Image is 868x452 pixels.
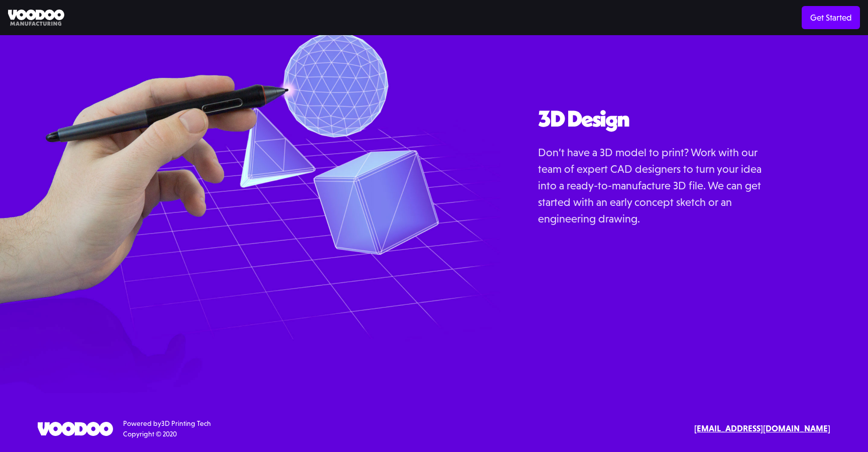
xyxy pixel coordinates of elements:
[694,422,830,435] a: [EMAIL_ADDRESS][DOMAIN_NAME]
[802,6,860,29] a: Get Started
[694,423,830,433] strong: [EMAIL_ADDRESS][DOMAIN_NAME]
[123,418,211,439] div: Powered by Copyright © 2020
[538,144,769,227] p: Don’t have a 3D model to print? Work with our team of expert CAD designers to turn your idea into...
[8,10,64,26] img: Voodoo Manufacturing logo
[538,106,769,132] h2: 3D Design
[161,419,211,427] a: 3D Printing Tech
